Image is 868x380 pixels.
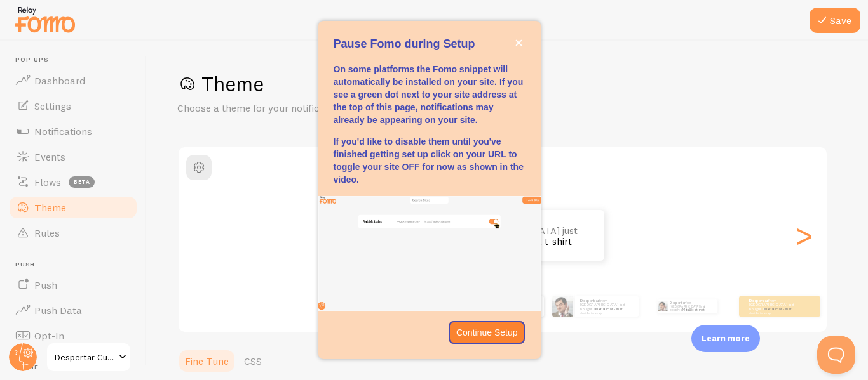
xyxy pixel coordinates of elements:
[456,326,518,339] p: Continue Setup
[749,311,799,314] small: about 4 minutes ago
[177,101,482,115] p: Choose a theme for your notifications
[34,150,65,163] span: Events
[580,298,634,314] p: from [GEOGRAPHIC_DATA] just bought a
[34,201,66,214] span: Theme
[334,36,526,53] p: Pause Fomo during Setup
[702,332,750,344] p: Learn more
[15,56,139,64] span: Pop-ups
[334,63,526,126] p: On some platforms the Fomo snippet will automatically be installed on your site. If you see a gre...
[34,74,85,87] span: Dashboard
[15,261,139,269] span: Push
[512,36,526,49] button: close,
[580,311,632,314] small: about 4 minutes ago
[34,304,82,317] span: Push Data
[749,298,768,303] strong: Despertar
[8,68,139,93] a: Dashboard
[34,226,60,239] span: Rules
[670,301,686,305] strong: Despertar
[34,100,71,112] span: Settings
[8,195,139,220] a: Theme
[34,278,57,291] span: Push
[34,125,92,138] span: Notifications
[334,135,526,186] p: If you'd like to disable them until you've finished getting set up click on your URL to toggle yo...
[46,342,132,372] a: Despertar Cuantico
[34,329,64,342] span: Opt-In
[177,71,837,97] h1: Theme
[8,144,139,169] a: Events
[8,93,139,119] a: Settings
[34,176,61,188] span: Flows
[691,325,760,352] div: Learn more
[236,348,269,374] a: CSS
[595,306,623,311] a: Metallica t-shirt
[8,220,139,246] a: Rules
[449,321,526,344] button: Continue Setup
[670,299,712,313] p: from [GEOGRAPHIC_DATA] just bought a
[749,298,800,314] p: from [GEOGRAPHIC_DATA] just bought a
[179,155,827,174] h2: Classic
[8,298,139,323] a: Push Data
[55,350,115,365] span: Despertar Cuantico
[580,298,599,303] strong: Despertar
[817,336,855,374] iframe: Help Scout Beacon - Open
[318,21,541,358] div: Pause Fomo during Setup
[8,323,139,348] a: Opt-In
[796,190,811,281] div: Next slide
[13,3,77,36] img: fomo-relay-logo-orange.svg
[657,301,667,311] img: Fomo
[8,169,139,195] a: Flows beta
[682,308,704,311] a: Metallica t-shirt
[177,348,236,374] a: Fine Tune
[764,306,792,311] a: Metallica t-shirt
[8,119,139,144] a: Notifications
[8,272,139,298] a: Push
[69,176,95,188] span: beta
[552,296,573,317] img: Fomo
